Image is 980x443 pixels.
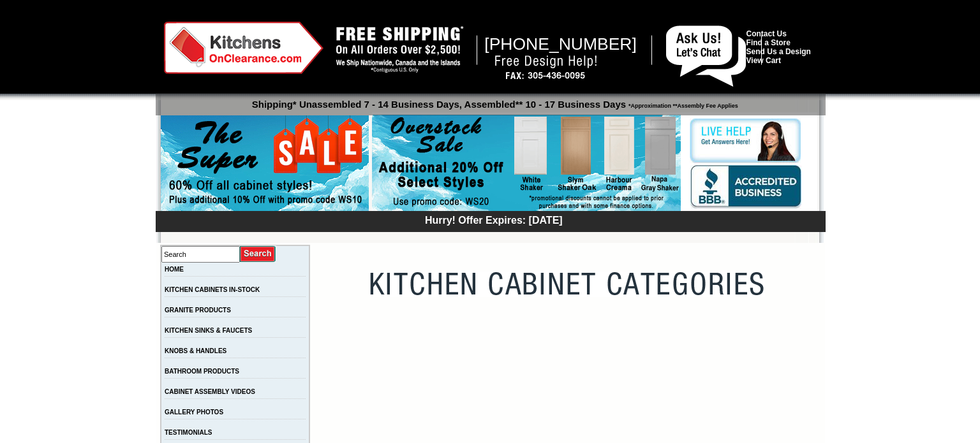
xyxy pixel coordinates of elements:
[165,347,226,354] a: KNOBS & HANDLES
[165,266,184,273] a: HOME
[746,56,781,65] a: View Cart
[165,429,212,436] a: TESTIMONIALS
[746,29,787,38] a: Contact Us
[165,368,239,375] a: BATHROOM PRODUCTS
[240,245,276,263] input: Submit
[165,388,255,395] a: CABINET ASSEMBLY VIDEOS
[165,307,231,314] a: GRANITE PRODUCTS
[165,286,260,293] a: KITCHEN CABINETS IN-STOCK
[165,327,252,334] a: KITCHEN SINKS & FAUCETS
[746,47,811,56] a: Send Us a Design
[746,38,791,47] a: Find a Store
[165,409,223,416] a: GALLERY PHOTOS
[162,93,826,110] p: Shipping* Unassembled 7 - 14 Business Days, Assembled** 10 - 17 Business Days
[484,34,637,54] span: [PHONE_NUMBER]
[626,99,738,109] span: *Approximation **Assembly Fee Applies
[164,22,323,74] img: Kitchens on Clearance Logo
[162,213,826,226] div: Hurry! Offer Expires: [DATE]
